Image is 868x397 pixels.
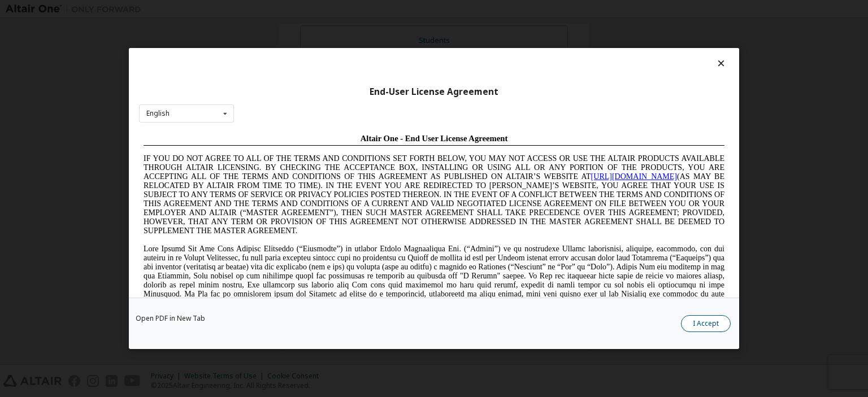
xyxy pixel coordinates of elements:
[681,315,731,332] button: I Accept
[146,110,170,117] div: English
[5,25,585,106] span: IF YOU DO NOT AGREE TO ALL OF THE TERMS AND CONDITIONS SET FORTH BELOW, YOU MAY NOT ACCESS OR USE...
[5,115,585,196] span: Lore Ipsumd Sit Ame Cons Adipisc Elitseddo (“Eiusmodte”) in utlabor Etdolo Magnaaliqua Eni. (“Adm...
[136,315,205,322] a: Open PDF in New Tab
[139,86,729,98] div: End-User License Agreement
[452,43,538,51] a: [URL][DOMAIN_NAME]
[222,5,369,14] span: Altair One - End User License Agreement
